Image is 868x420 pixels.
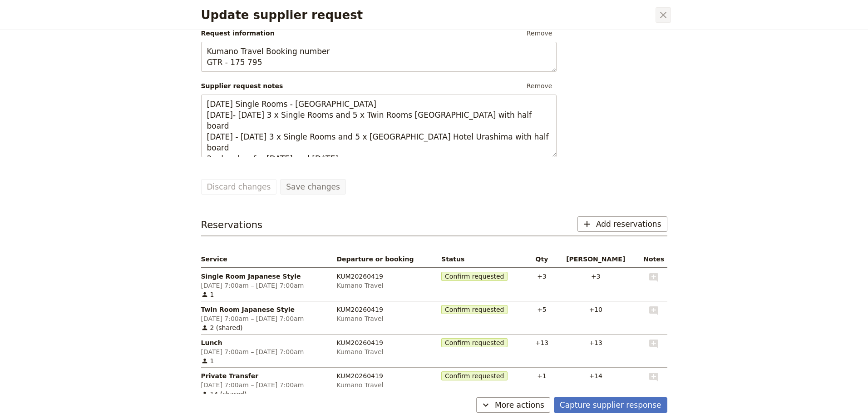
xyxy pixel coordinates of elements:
span: Private Transfer [201,371,330,380]
span: 1 [201,356,330,365]
button: ​More actions [476,397,550,413]
span: [DATE] 7:00am – [DATE] 7:00am [201,281,330,290]
span: Confirm requested [441,305,508,314]
span: [DATE] 7:00am – [DATE] 7:00am [201,380,330,390]
span: +5 [533,305,551,314]
button: Remove [523,26,557,40]
button: Save changes [280,179,346,195]
span: +1 [533,371,551,380]
span: 1 [201,290,330,299]
span: Twin Room Japanese Style [201,305,330,314]
h2: Update supplier request [201,8,654,22]
th: Notes [637,251,667,268]
div: KUM20260419 [336,272,434,281]
span: Add reservations [596,219,661,230]
span: Single Room Japanese Style [201,272,330,281]
span: +14 [558,371,633,380]
div: KUM20260419 [336,338,434,347]
th: [PERSON_NAME] [555,251,637,268]
span: +13 [558,338,633,347]
th: Service [201,251,333,268]
span: +13 [533,338,551,347]
span: Confirm requested [441,272,508,281]
span: 14 (shared) [201,390,330,399]
div: Kumano Travel [336,380,434,390]
th: Departure or booking [333,251,438,268]
label: Supplier request notes [201,81,283,90]
span: Confirm requested [441,338,508,347]
span: +3 [533,272,551,281]
span: +3 [558,272,633,281]
textarea: Kumano Travel Booking number GTR - 175 795 [201,42,557,72]
button: Add note [648,305,659,316]
button: Add note [648,338,659,350]
button: Remove [523,79,557,93]
span: 2 (shared) [201,323,330,332]
div: KUM20260419 [336,305,434,314]
span: Confirm requested [441,371,508,380]
button: Add note [648,371,659,383]
div: Kumano Travel [336,314,434,323]
th: Status [438,251,529,268]
label: Request information [201,29,275,38]
h3: Reservations [201,218,263,232]
button: Capture supplier response [554,397,667,413]
span: +10 [558,305,633,314]
button: Add note [648,272,659,283]
div: KUM20260419 [336,371,434,380]
span: [DATE] 7:00am – [DATE] 7:00am [201,347,330,356]
textarea: [DATE] Single Rooms - [GEOGRAPHIC_DATA] [DATE]- [DATE] 3 x Single Rooms and 5 x Twin Rooms [GEOGR... [201,95,557,157]
span: Lunch [201,338,330,347]
button: Close dialog [656,7,671,23]
div: Kumano Travel [336,347,434,356]
span: [DATE] 7:00am – [DATE] 7:00am [201,314,330,323]
button: Discard changes [201,179,277,195]
th: Qty [529,251,554,268]
button: ​Add reservations [577,216,667,232]
span: More actions [495,400,544,410]
div: Kumano Travel [336,281,434,290]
